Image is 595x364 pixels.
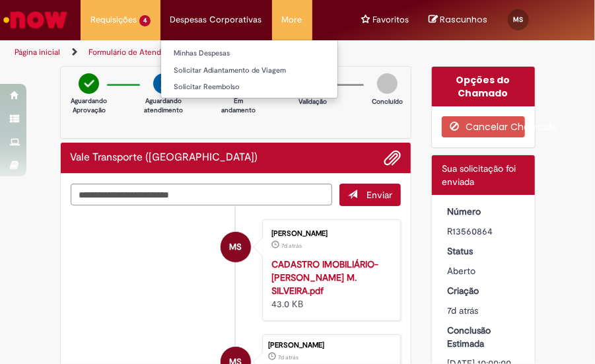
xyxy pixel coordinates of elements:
[437,205,530,218] dt: Número
[377,73,398,94] img: img-circle-grey.png
[281,242,302,250] span: 7d atrás
[160,40,338,98] ul: Despesas Corporativas
[161,80,337,94] a: Solicitar Reembolso
[429,13,488,26] a: No momento, sua lista de rascunhos tem 0 Itens
[221,96,256,116] p: Em andamento
[268,342,394,349] div: [PERSON_NAME]
[10,40,288,65] ul: Trilhas de página
[298,97,327,106] p: Validação
[79,73,99,94] img: check-circle-green.png
[447,304,520,317] div: 23/09/2025 18:22:06
[278,353,298,361] time: 23/09/2025 18:22:06
[513,15,523,24] span: MS
[278,353,298,361] span: 7d atrás
[442,163,516,188] span: Sua solicitação foi enviada
[88,47,186,57] a: Formulário de Atendimento
[447,264,520,277] div: Aberto
[339,184,401,206] button: Enviar
[221,232,251,262] div: Mariana Stephany Zani Da Silva
[437,284,530,297] dt: Criação
[447,305,478,316] time: 23/09/2025 18:22:06
[144,96,183,116] p: Aguardando atendimento
[367,189,392,201] span: Enviar
[437,244,530,258] dt: Status
[161,63,337,78] a: Solicitar Adiantamento de Viagem
[71,184,332,205] textarea: Digite sua mensagem aqui...
[71,152,258,164] h2: Vale Transporte (VT) Histórico de tíquete
[372,97,403,106] p: Concluído
[271,230,387,238] div: [PERSON_NAME]
[282,13,302,26] span: More
[442,116,525,137] button: Cancelar Chamado
[139,15,151,26] span: 4
[440,13,488,26] span: Rascunhos
[437,324,530,350] dt: Conclusão Estimada
[161,46,337,61] a: Minhas Despesas
[384,149,401,166] button: Adicionar anexos
[90,13,137,26] span: Requisições
[15,47,60,57] a: Página inicial
[271,258,387,310] div: 43.0 KB
[271,258,378,297] a: CADASTRO IMOBILIÁRIO- [PERSON_NAME] M. SILVEIRA.pdf
[432,67,535,106] div: Opções do Chamado
[447,225,520,238] div: R13560864
[1,7,69,33] img: ServiceNow
[373,13,409,26] span: Favoritos
[281,242,302,250] time: 23/09/2025 18:22:02
[71,96,107,116] p: Aguardando Aprovação
[153,73,174,94] img: arrow-next.png
[447,305,478,316] span: 7d atrás
[170,13,262,26] span: Despesas Corporativas
[229,231,242,263] span: MS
